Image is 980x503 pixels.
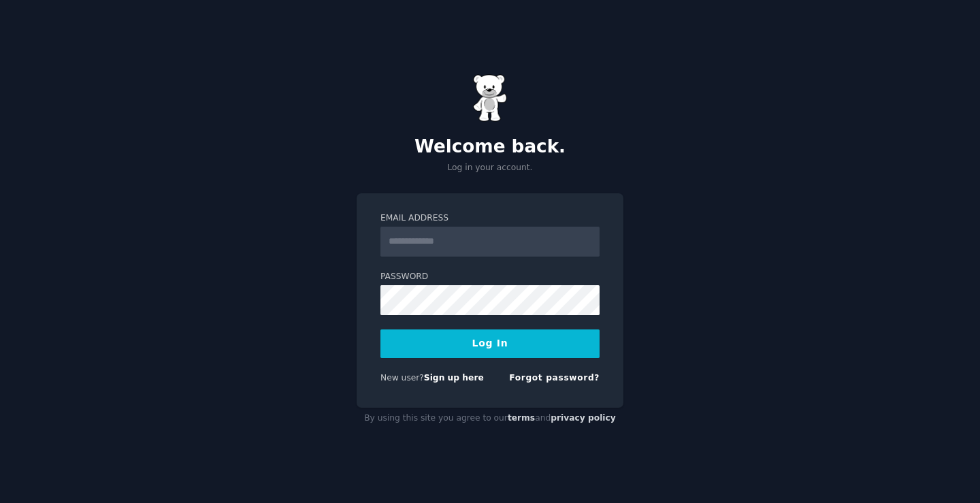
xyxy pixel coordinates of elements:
[509,373,600,383] a: Forgot password?
[551,413,616,423] a: privacy policy
[357,162,623,174] p: Log in your account.
[473,74,507,122] img: Gummy Bear
[380,212,600,225] label: Email Address
[380,373,424,383] span: New user?
[357,408,623,429] div: By using this site you agree to our and
[424,373,484,383] a: Sign up here
[508,413,535,423] a: terms
[357,136,623,158] h2: Welcome back.
[380,329,600,358] button: Log In
[380,271,600,283] label: Password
